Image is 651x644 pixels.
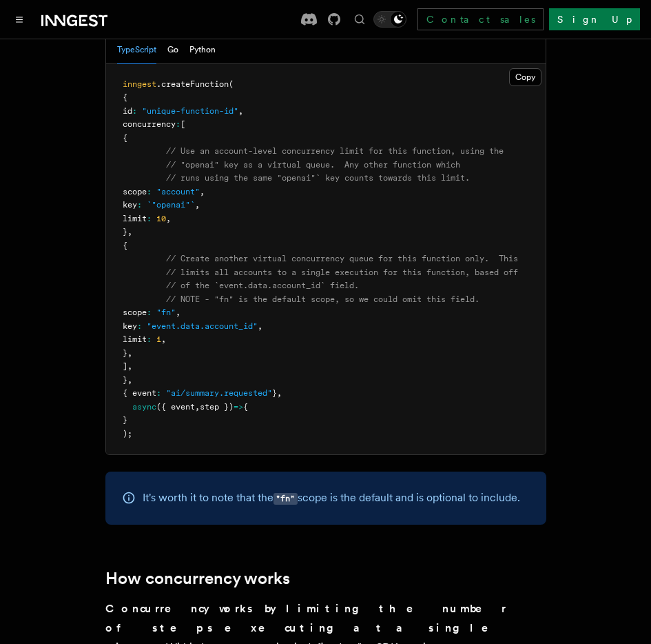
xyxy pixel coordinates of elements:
span: } [123,375,127,385]
span: : [147,214,152,223]
span: , [195,200,200,210]
span: limit [123,334,147,344]
button: Copy [509,68,541,86]
span: scope [123,187,147,197]
span: , [277,388,282,398]
span: } [272,388,277,398]
span: : [147,334,152,344]
span: ( [229,79,234,89]
span: , [127,375,132,385]
span: { [123,133,127,143]
span: ({ event [156,402,195,412]
span: // NOTE - "fn" is the default scope, so we could omit this field. [166,294,479,304]
a: Sign Up [549,8,640,30]
span: ); [123,429,132,439]
span: } [123,348,127,358]
span: , [176,308,180,317]
span: { event [123,388,156,398]
span: , [166,214,171,223]
button: Toggle dark mode [373,11,406,28]
span: step }) [200,402,234,412]
span: , [127,348,132,358]
span: [ [180,119,185,129]
span: , [127,227,132,237]
span: , [258,321,262,331]
span: { [123,92,127,102]
code: "fn" [273,493,298,505]
span: "event.data.account_id" [147,321,258,331]
span: : [147,308,152,317]
span: inngest [123,79,156,89]
span: `"openai"` [147,200,195,210]
span: } [123,415,127,425]
span: 1 [156,334,161,344]
button: Go [167,36,178,64]
span: .createFunction [156,79,229,89]
span: ] [123,361,127,371]
span: // "openai" key as a virtual queue. Any other function which [166,160,460,170]
span: : [132,106,137,116]
span: : [156,388,161,398]
span: , [127,361,132,371]
span: { [243,402,248,412]
button: TypeScript [117,36,156,64]
span: // Use an account-level concurrency limit for this function, using the [166,146,504,156]
span: async [132,402,156,412]
p: It's worth it to note that the scope is the default and is optional to include. [143,488,520,508]
span: // runs using the same "openai"` key counts towards this limit. [166,173,470,183]
button: Python [189,36,216,64]
span: concurrency [123,119,176,129]
span: scope [123,308,147,317]
span: , [195,402,200,412]
span: { [123,241,127,250]
span: "unique-function-id" [142,106,238,116]
span: // limits all accounts to a single execution for this function, based off [166,268,518,277]
span: "fn" [156,308,176,317]
span: , [200,187,205,197]
span: "account" [156,187,200,197]
span: 10 [156,214,166,223]
span: } [123,227,127,237]
span: : [137,200,142,210]
span: // of the `event.data.account_id` field. [166,281,359,290]
span: , [161,334,166,344]
span: => [234,402,243,412]
span: , [238,106,243,116]
span: key [123,200,137,210]
button: Toggle navigation [11,11,28,28]
span: "ai/summary.requested" [166,388,272,398]
span: : [137,321,142,331]
a: How concurrency works [105,569,290,588]
span: limit [123,214,147,223]
button: Find something... [351,11,368,28]
a: Contact sales [417,8,544,30]
span: key [123,321,137,331]
span: // Create another virtual concurrency queue for this function only. This [166,254,518,263]
span: id [123,106,132,116]
span: : [147,187,152,197]
span: : [176,119,180,129]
